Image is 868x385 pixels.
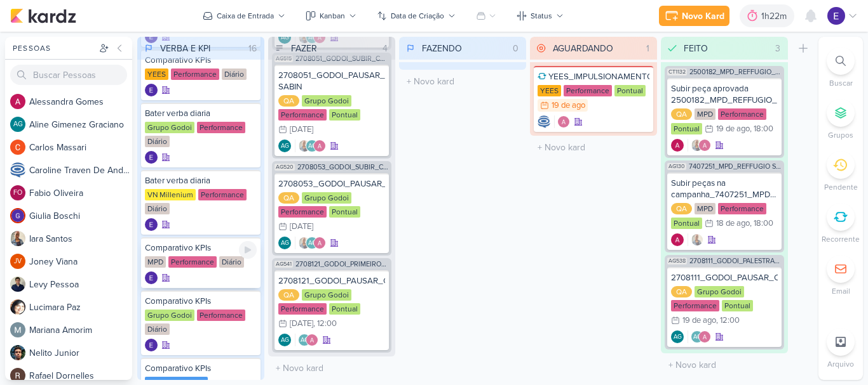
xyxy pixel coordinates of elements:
p: AG [281,337,289,344]
p: AG [301,337,309,344]
img: Iara Santos [691,233,703,246]
div: Bater verba diaria [145,108,257,119]
img: Levy Pessoa [10,277,25,292]
img: Iara Santos [10,231,25,246]
div: Aline Gimenez Graciano [278,237,291,249]
div: Diário [219,256,244,268]
div: 2708111_GODOI_PAUSAR_CAMPANHA_PALESTRA_VITAL [671,272,778,284]
p: AG [308,143,316,150]
div: Performance [198,189,247,200]
div: QA [278,95,299,107]
span: 2708053_GODOI_SUBIR_CONTEUDO_SOCIAL_EM_PERFORMANCE_VITAL [297,164,389,171]
div: Diário [222,69,247,80]
img: Iara Santos [691,139,703,152]
img: Iara Santos [298,237,311,249]
div: 1 [641,42,654,55]
div: MPD [695,108,715,120]
div: Performance [278,109,327,121]
p: Email [832,285,850,297]
div: L e v y P e s s o a [29,278,132,291]
div: Grupo Godoi [145,310,194,321]
div: A l e s s a n d r a G o m e s [29,95,132,108]
input: Buscar Pessoas [10,65,127,85]
div: 2708051_GODOI_PAUSAR_ANUNCIO_AB SABIN [278,70,385,93]
div: Criador(a): Eduardo Quaresma [145,84,158,96]
div: Grupo Godoi [302,289,351,301]
div: Grupo Godoi [145,122,194,133]
div: QA [671,203,692,214]
div: Criador(a): Aline Gimenez Graciano [671,330,684,343]
p: FO [13,190,22,197]
span: AG520 [275,164,295,171]
div: Colaboradores: Iara Santos, Aline Gimenez Graciano, Alessandra Gomes [295,237,326,249]
img: Eduardo Quaresma [145,339,158,351]
button: Novo Kard [659,6,729,26]
div: Pessoas [10,42,97,54]
img: Alessandra Gomes [306,334,318,346]
div: [DATE] [290,126,313,134]
div: Comparativo KPIs [145,296,257,307]
img: Eduardo Quaresma [145,151,158,164]
input: + Novo kard [663,356,785,374]
div: Performance [171,69,219,80]
div: Criador(a): Alessandra Gomes [671,233,684,246]
div: Criador(a): Eduardo Quaresma [145,271,158,284]
span: AG130 [667,163,686,170]
input: + Novo kard [271,359,393,377]
div: , 12:00 [313,320,337,328]
div: Aline Gimenez Graciano [278,334,291,346]
span: AG541 [275,261,293,268]
div: Pontual [722,300,753,311]
div: 18 de ago [716,219,750,228]
div: Performance [718,203,766,214]
p: Recorrente [822,233,860,245]
p: AG [281,143,289,150]
div: Aline Gimenez Graciano [10,117,25,132]
div: M a r i a n a A m o r i m [29,323,132,337]
div: A l i n e G i m e n e z G r a c i a n o [29,118,132,131]
span: 2500182_MPD_REFFUGIO_DESDOBRAMENTO_CRIATIVOS_V3 [689,69,782,75]
div: 16 [243,42,262,55]
div: Colaboradores: Aline Gimenez Graciano, Alessandra Gomes [688,330,711,343]
p: Pendente [824,181,858,193]
div: Colaboradores: Iara Santos, Alessandra Gomes [688,139,711,152]
p: Grupos [828,129,853,141]
div: Performance [278,206,327,218]
div: Subir peças na campanha_7407251_MPD_REFFUGIO SMART_CAMPANHA INVESTIDORES [671,178,778,200]
div: Pontual [329,109,360,121]
div: Performance [278,303,327,315]
img: Alessandra Gomes [557,115,570,128]
div: Criador(a): Caroline Traven De Andrade [538,115,550,128]
div: Comparativo KPIs [145,363,257,374]
div: QA [671,286,692,297]
li: Ctrl + F [818,47,863,89]
div: Aline Gimenez Graciano [306,237,318,249]
div: QA [278,289,299,301]
div: Grupo Godoi [302,95,351,107]
div: [DATE] [290,223,313,231]
div: Criador(a): Alessandra Gomes [671,139,684,152]
div: Criador(a): Eduardo Quaresma [145,339,158,351]
div: Pontual [329,206,360,218]
div: G i u l i a B o s c h i [29,209,132,223]
img: Iara Santos [298,140,311,152]
img: Alessandra Gomes [671,233,684,246]
div: MPD [695,203,715,214]
p: Arquivo [827,358,854,370]
img: Eduardo Quaresma [827,7,845,25]
div: Ligar relógio [239,241,257,259]
div: Diário [145,136,170,147]
span: 2708121_GODOI_PRIMEIRO_LUGAR_ENEM_VITAL [295,261,389,268]
span: 2708111_GODOI_PALESTRA_VITAL [689,258,782,264]
p: AG [308,240,316,247]
img: Nelito Junior [10,345,25,360]
div: Performance [671,300,719,311]
img: Mariana Amorim [10,322,25,337]
div: 3 [770,42,785,55]
img: Alessandra Gomes [698,139,711,152]
div: Criador(a): Eduardo Quaresma [145,151,158,164]
div: , 18:00 [750,125,773,133]
div: 0 [508,42,524,55]
img: Caroline Traven De Andrade [10,162,25,178]
p: AG [693,334,702,341]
